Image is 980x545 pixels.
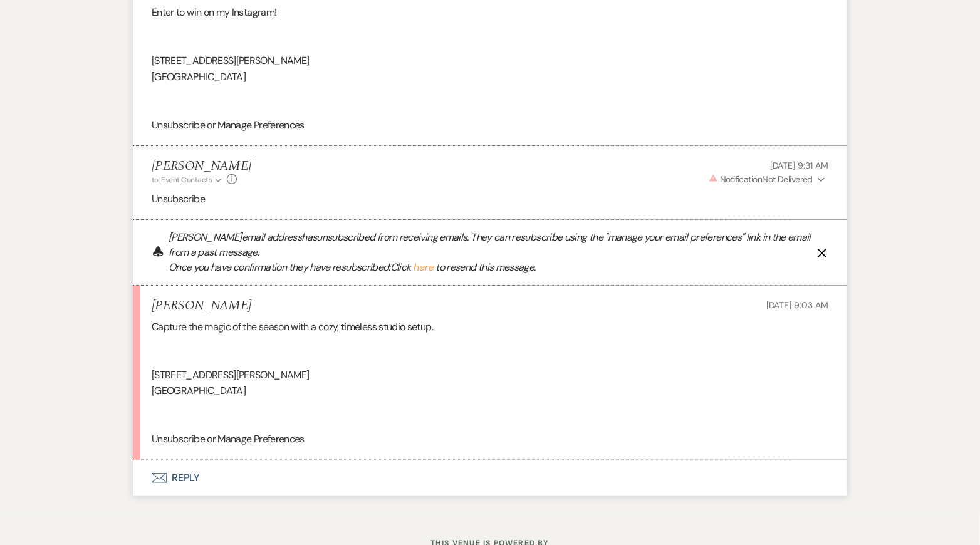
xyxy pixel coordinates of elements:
div: Enter to win on my Instagram! [STREET_ADDRESS][PERSON_NAME] [GEOGRAPHIC_DATA] Unsubscribe or Mana... [152,4,828,133]
span: [DATE] 9:03 AM [766,299,828,311]
button: here [413,262,434,272]
span: Not Delivered [709,174,813,185]
p: [PERSON_NAME] email address has unsubscribed from receiving emails. They can resubscribe using th... [169,230,817,275]
h5: [PERSON_NAME] [152,298,251,314]
button: to: Event Contacts [152,174,224,185]
span: [DATE] 9:31 AM [770,160,828,171]
span: to: Event Contacts [152,175,212,185]
span: Unsubscribe [152,192,205,205]
span: Notification [720,174,762,185]
div: Capture the magic of the season with a cozy, timeless studio setup. [STREET_ADDRESS][PERSON_NAME]... [152,319,828,447]
button: Reply [133,460,847,496]
h5: [PERSON_NAME] [152,158,251,174]
button: NotificationNot Delivered [707,173,828,186]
